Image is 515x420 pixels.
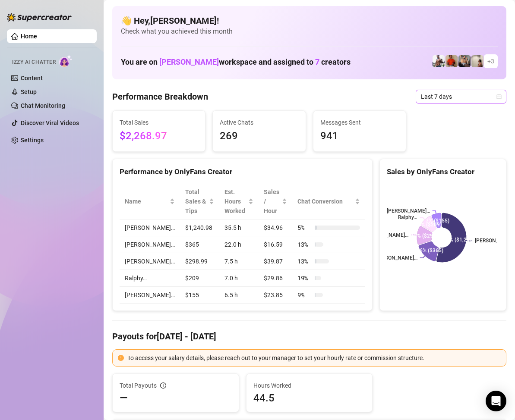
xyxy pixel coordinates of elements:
span: Last 7 days [421,90,501,103]
span: 19 % [297,273,311,283]
h4: 👋 Hey, [PERSON_NAME] ! [121,15,498,27]
th: Name [120,184,180,219]
td: $155 [180,287,219,304]
th: Chat Conversion [292,184,365,219]
td: $209 [180,270,219,287]
span: info-circle [160,382,166,389]
a: Chat Monitoring [21,102,65,109]
span: 9 % [297,290,311,300]
td: $298.99 [180,253,219,270]
a: Home [21,33,37,40]
span: Messages Sent [320,118,399,127]
th: Sales / Hour [259,184,292,219]
text: [PERSON_NAME]… [366,232,409,238]
th: Total Sales & Tips [180,184,219,219]
td: 7.5 h [219,253,259,270]
a: Content [21,75,43,81]
td: $29.86 [259,270,292,287]
td: 6.5 h [219,287,259,304]
h4: Payouts for [DATE] - [DATE] [112,330,506,342]
span: Hours Worked [253,381,366,390]
div: Open Intercom Messenger [486,391,506,411]
span: 13 % [297,240,311,249]
div: Est. Hours Worked [224,187,247,216]
span: Active Chats [220,118,298,127]
td: $39.87 [259,253,292,270]
span: — [120,391,128,405]
td: [PERSON_NAME]… [120,236,180,253]
h1: You are on workspace and assigned to creators [121,57,351,67]
a: Setup [21,88,37,95]
span: Total Sales [120,118,198,127]
td: Ralphy… [120,270,180,287]
span: 13 % [297,257,311,266]
span: [PERSON_NAME] [159,57,219,66]
td: $365 [180,236,219,253]
h4: Performance Breakdown [112,91,208,103]
span: 7 [315,57,319,66]
span: Total Sales & Tips [185,187,207,216]
img: Ralphy [471,55,483,67]
text: [PERSON_NAME]… [387,208,430,214]
span: 5 % [297,223,311,232]
span: Izzy AI Chatter [12,58,56,66]
td: [PERSON_NAME]… [120,219,180,236]
img: JUSTIN [433,55,445,67]
td: 7.0 h [219,270,259,287]
img: Justin [445,55,458,67]
img: George [458,55,471,67]
a: Settings [21,137,44,144]
span: 44.5 [253,391,366,405]
img: AI Chatter [59,55,73,67]
div: To access your salary details, please reach out to your manager to set your hourly rate or commis... [127,353,501,363]
td: $34.96 [259,219,292,236]
span: Check what you achieved this month [121,27,498,36]
text: Ralphy… [398,214,417,220]
span: Total Payouts [120,381,157,390]
td: 35.5 h [219,219,259,236]
span: calendar [496,94,502,99]
img: logo-BBDzfeDw.svg [7,13,72,22]
span: 269 [220,128,298,144]
span: exclamation-circle [118,355,124,361]
td: $23.85 [259,287,292,304]
a: Discover Viral Videos [21,119,79,126]
td: $1,240.98 [180,219,219,236]
div: Performance by OnlyFans Creator [120,166,365,178]
td: 22.0 h [219,236,259,253]
span: $2,268.97 [120,128,198,144]
span: + 3 [487,56,494,66]
text: [PERSON_NAME]… [374,255,417,261]
div: Sales by OnlyFans Creator [387,166,499,178]
td: [PERSON_NAME]… [120,287,180,304]
span: Name [125,197,168,206]
span: 941 [320,128,399,144]
span: Sales / Hour [264,187,280,216]
td: $16.59 [259,236,292,253]
span: Chat Conversion [297,197,353,206]
td: [PERSON_NAME]… [120,253,180,270]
